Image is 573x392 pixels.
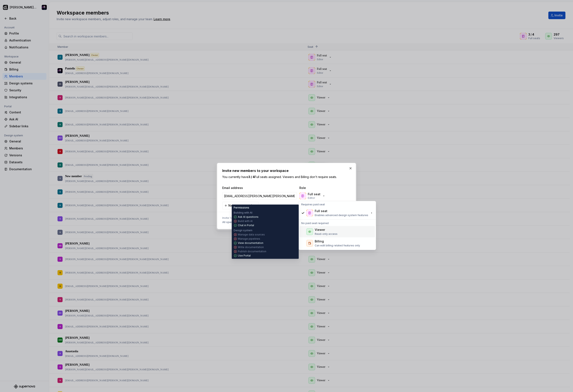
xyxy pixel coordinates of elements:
div: Billing [315,239,324,243]
p: Design system [234,229,252,232]
p: You currently have Full seats assigned. Viewers and Billing don't require seats. [222,175,351,179]
p: Permissions [234,206,249,209]
p: Manage data sources [238,233,265,236]
p: Write documentation [238,246,264,249]
b: 3 / 4 [248,175,255,179]
span: New team member [228,203,256,208]
span: Invite 1 member to: [222,216,274,220]
div: No paid seat required [300,221,375,226]
p: Editor [308,196,315,200]
h2: Invite new members to your workspace [222,168,351,173]
span: Role [299,186,341,190]
p: Use Portal [238,254,251,257]
p: Chat in Portal [238,224,254,227]
p: Can edit billing related features only [315,244,360,247]
p: Manage pipelines [238,237,260,241]
div: Requires paid seat [300,202,375,207]
p: Publish documentation [238,250,266,253]
p: Enables advanced design system features [315,214,368,217]
span: Email address [222,186,298,190]
p: Building with AI [234,211,252,214]
button: Full seatEditor [299,192,327,200]
span: All open design systems and projects [222,221,270,224]
p: Ask AI questions [238,215,258,219]
p: Build with AI [238,219,253,223]
p: Read-only access [315,232,337,236]
button: New team member [222,202,259,209]
p: View documentation [238,241,263,245]
div: Full seat [315,209,327,213]
div: Viewer [315,228,325,232]
p: Full seat [308,192,320,196]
